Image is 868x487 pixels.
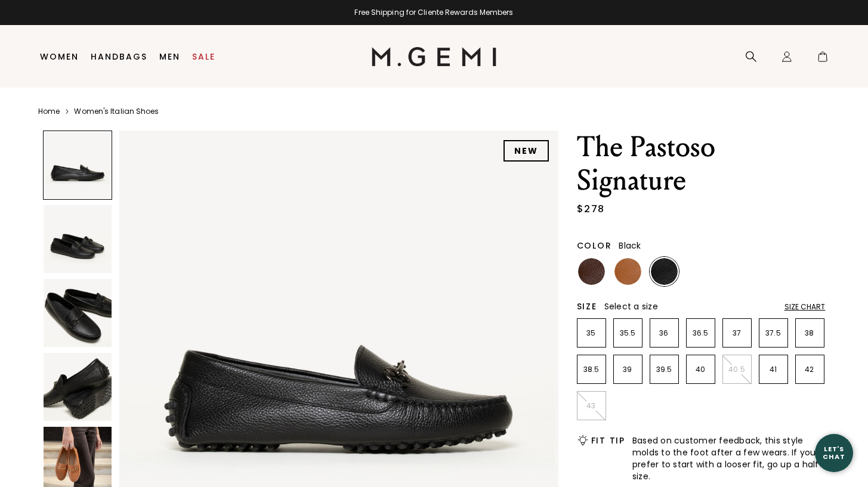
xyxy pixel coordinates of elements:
img: Tan [614,258,641,285]
p: 40 [687,365,715,374]
a: Men [159,52,180,61]
p: 35.5 [614,328,642,338]
a: Sale [192,52,215,61]
p: 37.5 [759,328,787,338]
a: Handbags [91,52,147,61]
h2: Fit Tip [591,436,625,445]
img: Black [651,258,678,285]
img: M.Gemi [372,47,496,66]
h2: Size [577,302,597,311]
p: 39 [614,365,642,374]
img: The Pastoso Signature [44,279,112,347]
p: 37 [723,328,751,338]
p: 40.5 [723,365,751,374]
div: Size Chart [784,302,826,312]
a: Home [38,107,60,116]
p: 38.5 [577,365,606,374]
img: Chocolate [578,258,605,285]
span: Black [619,240,641,252]
img: The Pastoso Signature [44,205,112,273]
span: Based on customer feedback, this style molds to the foot after a few wears. If you prefer to star... [632,435,826,482]
div: NEW [503,140,549,162]
h1: The Pastoso Signature [577,131,826,197]
p: 36 [650,328,678,338]
h2: Color [577,241,612,250]
p: 43 [577,401,606,411]
p: 42 [796,365,824,374]
div: Let's Chat [815,445,853,460]
a: Women [40,52,79,61]
p: 36.5 [687,328,715,338]
p: 39.5 [650,365,678,374]
a: Women's Italian Shoes [74,107,159,116]
div: $278 [577,202,605,216]
p: 38 [796,328,824,338]
img: The Pastoso Signature [44,353,112,421]
p: 41 [759,365,787,374]
p: 35 [577,328,606,338]
span: Select a size [604,300,658,312]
